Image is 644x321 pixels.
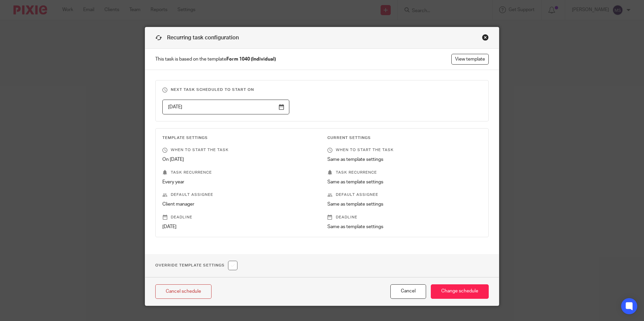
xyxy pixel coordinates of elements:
[162,192,317,198] p: Default assignee
[327,192,482,198] p: Default assignee
[327,215,482,220] p: Deadline
[162,135,317,141] h3: Template Settings
[162,87,482,93] h3: Next task scheduled to start on
[327,201,482,208] p: Same as template settings
[327,147,482,153] p: When to start the task
[226,57,276,62] strong: Form 1040 (Individual)
[327,135,482,141] h3: Current Settings
[155,56,276,63] span: This task is based on the template
[390,284,426,299] button: Cancel
[162,147,317,153] p: When to start the task
[155,34,239,42] h1: Recurring task configuration
[162,170,317,175] p: Task recurrence
[327,170,482,175] p: Task recurrence
[327,223,482,230] p: Same as template settings
[155,261,237,270] h1: Override Template Settings
[327,179,482,185] p: Same as template settings
[431,284,489,299] input: Change schedule
[155,284,212,299] a: Cancel schedule
[162,179,317,185] p: Every year
[162,156,317,163] p: On [DATE]
[162,201,317,208] p: Client manager
[451,54,489,65] a: View template
[482,34,489,41] div: Close this dialog window
[162,223,317,230] p: [DATE]
[162,215,317,220] p: Deadline
[327,156,482,163] p: Same as template settings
